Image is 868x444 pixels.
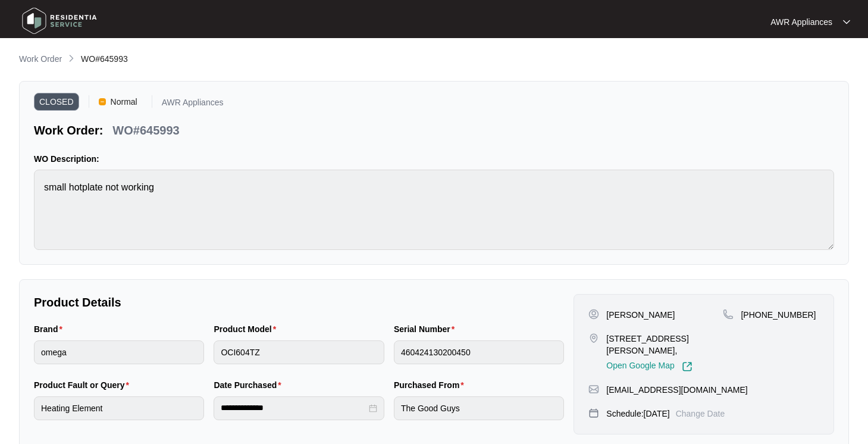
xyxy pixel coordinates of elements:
img: chevron-right [67,54,76,63]
label: Product Model [214,323,281,335]
input: Product Fault or Query [34,396,204,420]
p: WO Description: [34,153,834,165]
p: [STREET_ADDRESS][PERSON_NAME], [606,333,723,357]
p: Work Order [19,53,62,65]
p: AWR Appliances [162,98,224,111]
img: user-pin [588,309,599,320]
p: Schedule: [DATE] [606,408,669,420]
img: map-pin [588,408,599,418]
p: Product Details [34,294,564,311]
img: Vercel Logo [99,98,106,105]
span: Normal [106,93,142,111]
p: [PERSON_NAME] [606,309,675,321]
img: map-pin [588,384,599,395]
p: Work Order: [34,122,103,139]
img: map-pin [723,309,734,320]
textarea: small hotplate not working [34,170,834,250]
p: [EMAIL_ADDRESS][DOMAIN_NAME] [606,384,747,396]
input: Purchased From [394,396,564,420]
label: Serial Number [394,323,459,335]
input: Serial Number [394,340,564,364]
input: Brand [34,340,204,364]
img: Link-External [682,361,692,372]
label: Date Purchased [214,379,286,391]
a: Work Order [17,53,64,66]
p: Change Date [676,408,725,420]
label: Brand [34,323,67,335]
span: WO#645993 [81,54,128,64]
img: residentia service logo [18,3,101,39]
input: Date Purchased [221,402,366,414]
img: dropdown arrow [843,19,850,25]
label: Product Fault or Query [34,379,134,391]
span: CLOSED [34,93,79,111]
label: Purchased From [394,379,469,391]
img: map-pin [588,333,599,343]
a: Open Google Map [606,361,692,372]
p: WO#645993 [112,122,179,139]
p: [PHONE_NUMBER] [741,309,816,321]
input: Product Model [214,340,384,364]
p: AWR Appliances [770,16,832,28]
